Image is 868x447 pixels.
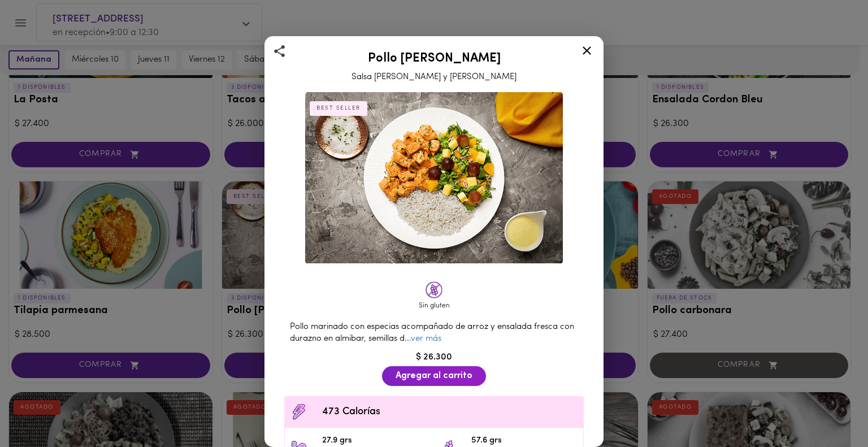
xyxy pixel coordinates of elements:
[411,335,441,343] a: ver más
[305,92,563,264] img: Pollo Tikka Massala
[417,301,451,311] div: Sin gluten
[396,371,472,381] span: Agregar al carrito
[382,366,486,386] button: Agregar al carrito
[322,405,578,420] span: 473 Calorías
[351,73,517,81] span: Salsa [PERSON_NAME] y [PERSON_NAME]
[310,101,367,116] div: BEST SELLER
[290,323,574,343] span: Pollo marinado con especias acompañado de arroz y ensalada fresca con durazno en almibar, semilla...
[279,52,589,66] h2: Pollo [PERSON_NAME]
[802,381,857,436] iframe: Messagebird Livechat Widget
[290,403,307,420] img: Contenido calórico
[279,351,589,364] div: $ 26.300
[426,281,442,298] img: glutenfree.png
